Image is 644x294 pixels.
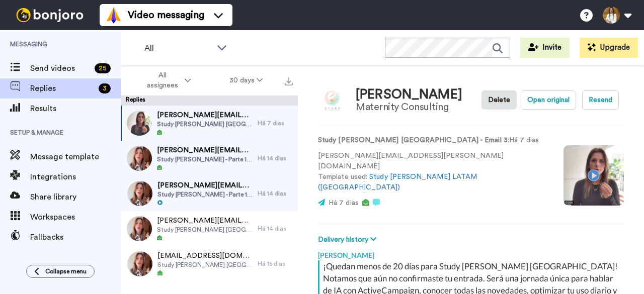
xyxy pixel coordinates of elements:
[258,189,293,198] div: Há 14 dias
[356,102,462,113] div: Maternity Consulting
[582,90,619,110] button: Resend
[258,119,293,127] div: Há 7 dias
[318,86,346,114] img: Image of Irene brusatin
[142,70,183,90] span: All assignees
[157,226,253,234] span: Study [PERSON_NAME] [GEOGRAPHIC_DATA] - Envío 1
[121,246,298,281] a: [EMAIL_ADDRESS][DOMAIN_NAME]Study [PERSON_NAME] [GEOGRAPHIC_DATA] - Envío 1Há 15 dias
[318,135,548,146] p: : Há 7 dias
[30,82,95,94] span: Replies
[12,8,88,22] img: bj-logo-header-white.svg
[127,216,152,241] img: 27956ee2-fdfb-4e77-9b30-86764f74970b-thumb.jpg
[121,176,298,211] a: [PERSON_NAME][EMAIL_ADDRESS][DOMAIN_NAME]Study [PERSON_NAME] - Parte 1 (Email 2)Há 14 dias
[285,77,293,85] img: export.svg
[258,260,293,268] div: Há 15 dias
[45,267,87,275] span: Collapse menu
[157,251,253,261] span: [EMAIL_ADDRESS][DOMAIN_NAME]
[210,71,282,89] button: 30 days
[258,154,293,162] div: Há 14 dias
[157,180,253,190] span: [PERSON_NAME][EMAIL_ADDRESS][DOMAIN_NAME]
[26,265,95,278] button: Collapse menu
[128,8,204,22] span: Video messaging
[144,42,212,54] span: All
[157,110,253,120] span: [PERSON_NAME][EMAIL_ADDRESS][PERSON_NAME][DOMAIN_NAME]
[356,87,462,102] div: [PERSON_NAME]
[127,251,152,276] img: 27956ee2-fdfb-4e77-9b30-86764f74970b-thumb.jpg
[157,120,253,128] span: Study [PERSON_NAME] [GEOGRAPHIC_DATA] - Email 3
[580,38,638,58] button: Upgrade
[95,63,111,73] div: 25
[157,216,253,226] span: [PERSON_NAME][EMAIL_ADDRESS][PERSON_NAME][DOMAIN_NAME]
[121,106,298,141] a: [PERSON_NAME][EMAIL_ADDRESS][PERSON_NAME][DOMAIN_NAME]Study [PERSON_NAME] [GEOGRAPHIC_DATA] - Ema...
[157,155,253,163] span: Study [PERSON_NAME] - Parte 1 (Email 2)
[520,38,570,58] button: Invite
[318,173,477,191] a: Study [PERSON_NAME] LATAM ([GEOGRAPHIC_DATA])
[123,66,210,94] button: All assignees
[318,151,548,193] p: [PERSON_NAME][EMAIL_ADDRESS][PERSON_NAME][DOMAIN_NAME] Template used:
[127,146,152,171] img: 8a054283-a111-4637-ac74-8a4b023aff33-thumb.jpg
[157,145,253,155] span: [PERSON_NAME][EMAIL_ADDRESS][PERSON_NAME][DOMAIN_NAME]
[282,73,296,88] button: Export all results that match these filters now.
[30,231,121,243] span: Fallbacks
[121,211,298,246] a: [PERSON_NAME][EMAIL_ADDRESS][PERSON_NAME][DOMAIN_NAME]Study [PERSON_NAME] [GEOGRAPHIC_DATA] - Env...
[30,211,121,223] span: Workspaces
[157,190,253,199] span: Study [PERSON_NAME] - Parte 1 (Email 2)
[481,90,517,110] button: Delete
[329,200,359,207] span: Há 7 dias
[127,111,152,136] img: 4ee62dd0-b569-419f-ad55-d8591825e213-thumb.jpg
[121,141,298,176] a: [PERSON_NAME][EMAIL_ADDRESS][PERSON_NAME][DOMAIN_NAME]Study [PERSON_NAME] - Parte 1 (Email 2)Há 1...
[318,234,379,245] button: Delivery history
[106,7,122,23] img: vm-color.svg
[99,83,111,93] div: 3
[521,90,576,110] button: Open original
[318,137,508,144] strong: Study [PERSON_NAME] [GEOGRAPHIC_DATA] - Email 3
[121,95,298,106] div: Replies
[30,103,121,115] span: Results
[318,245,624,260] div: [PERSON_NAME]
[30,191,121,203] span: Share library
[157,261,253,269] span: Study [PERSON_NAME] [GEOGRAPHIC_DATA] - Envío 1
[30,62,91,74] span: Send videos
[30,171,121,183] span: Integrations
[258,225,293,233] div: Há 14 dias
[30,151,121,163] span: Message template
[127,181,152,206] img: 8a054283-a111-4637-ac74-8a4b023aff33-thumb.jpg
